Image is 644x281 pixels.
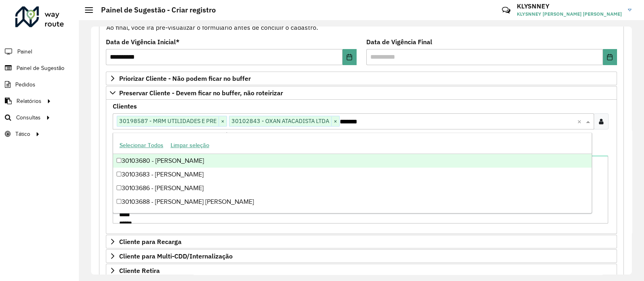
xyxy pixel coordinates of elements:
div: 30103680 - [PERSON_NAME] [113,154,592,168]
div: 30103683 - [PERSON_NAME] [113,168,592,181]
div: 30103686 - [PERSON_NAME] [113,181,592,195]
div: 30103688 - [PERSON_NAME] [PERSON_NAME] [113,195,592,209]
label: Clientes [113,101,137,111]
span: Painel de Sugestão [17,64,64,72]
h2: Painel de Sugestão - Criar registro [93,6,216,14]
a: Cliente para Recarga [106,235,617,248]
button: Selecionar Todos [116,139,167,152]
span: 30102843 - OXAN ATACADISTA LTDA [229,116,331,126]
span: Pedidos [15,80,35,89]
ng-dropdown-panel: Options list [113,133,592,213]
span: 30198587 - MRM UTILIDADES E PRE [117,116,219,126]
label: Data de Vigência Final [366,37,432,47]
a: Cliente Retira [106,264,617,277]
small: Clientes que não devem ser roteirizados – Máximo 50 PDVS [113,131,263,138]
button: Limpar seleção [167,139,213,152]
span: Relatórios [17,97,41,105]
span: Tático [15,130,30,138]
a: Priorizar Cliente - Não podem ficar no buffer [106,72,617,85]
span: Consultas [16,113,41,122]
span: Priorizar Cliente - Não podem ficar no buffer [119,75,251,82]
button: Choose Date [603,49,617,65]
label: Data de Vigência Inicial [106,37,180,47]
div: Preservar Cliente - Devem ficar no buffer, não roteirizar [106,100,617,234]
a: Preservar Cliente - Devem ficar no buffer, não roteirizar [106,86,617,100]
a: Contato Rápido [497,2,515,19]
a: Cliente para Multi-CDD/Internalização [106,249,617,263]
span: Cliente Retira [119,267,160,274]
span: Preservar Cliente - Devem ficar no buffer, não roteirizar [119,90,283,96]
span: Cliente para Recarga [119,238,182,245]
span: × [331,117,339,126]
span: KLYSNNEY [PERSON_NAME] [PERSON_NAME] [517,10,622,18]
span: Clear all [577,117,584,126]
span: × [219,117,227,126]
h3: KLYSNNEY [517,2,622,10]
span: Cliente para Multi-CDD/Internalização [119,253,233,259]
button: Choose Date [343,49,357,65]
span: Painel [17,47,32,56]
